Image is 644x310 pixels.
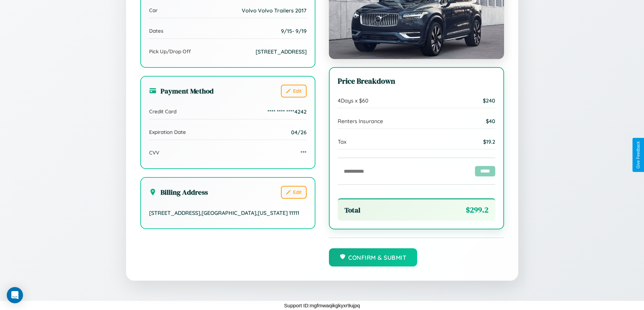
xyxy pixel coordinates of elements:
h3: Price Breakdown [338,76,495,86]
span: 9 / 15 - 9 / 19 [281,28,307,34]
span: Credit Card [149,108,176,115]
h3: Billing Address [149,187,208,197]
span: $ 40 [486,118,495,124]
button: Confirm & Submit [329,248,418,266]
span: [STREET_ADDRESS] [256,48,307,55]
p: Support ID: mgfmwaqikgkyxr9ujpq [284,301,360,310]
span: Total [344,205,360,215]
span: Dates [149,28,163,34]
span: $ 240 [483,97,495,104]
h3: Payment Method [149,86,214,96]
span: $ 299.2 [466,205,488,215]
span: 04/26 [291,129,307,136]
span: Expiration Date [149,129,186,135]
button: Edit [281,186,307,199]
div: Open Intercom Messenger [7,287,23,303]
span: Pick Up/Drop Off [149,48,191,55]
span: CVV [149,149,159,156]
button: Edit [281,85,307,97]
span: [STREET_ADDRESS] , [GEOGRAPHIC_DATA] , [US_STATE] 11111 [149,209,299,216]
span: Car [149,7,158,13]
span: Tax [338,138,347,145]
div: Give Feedback [636,141,641,169]
span: 4 Days x $ 60 [338,97,368,104]
span: Volvo Volvo Trailers 2017 [242,7,307,14]
span: Renters Insurance [338,118,383,124]
span: $ 19.2 [483,138,495,145]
